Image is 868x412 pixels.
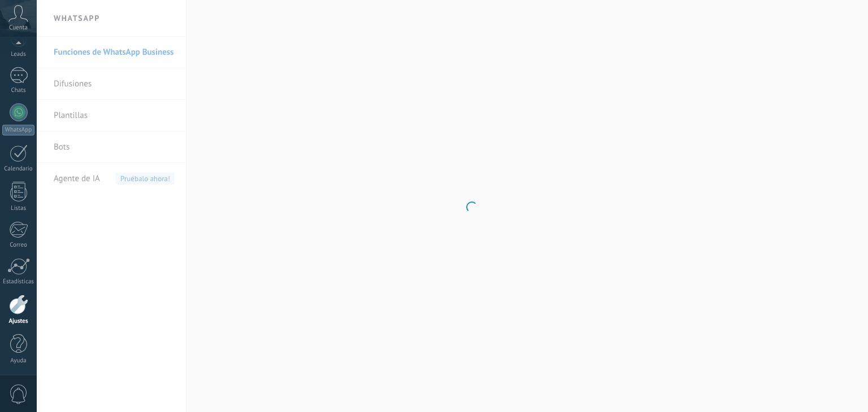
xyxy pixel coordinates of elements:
[2,125,34,135] div: WhatsApp
[2,87,35,94] div: Chats
[2,51,35,58] div: Leads
[9,24,28,32] span: Cuenta
[2,165,35,173] div: Calendario
[2,205,35,212] div: Listas
[2,357,35,365] div: Ayuda
[2,318,35,325] div: Ajustes
[2,242,35,249] div: Correo
[2,278,35,286] div: Estadísticas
